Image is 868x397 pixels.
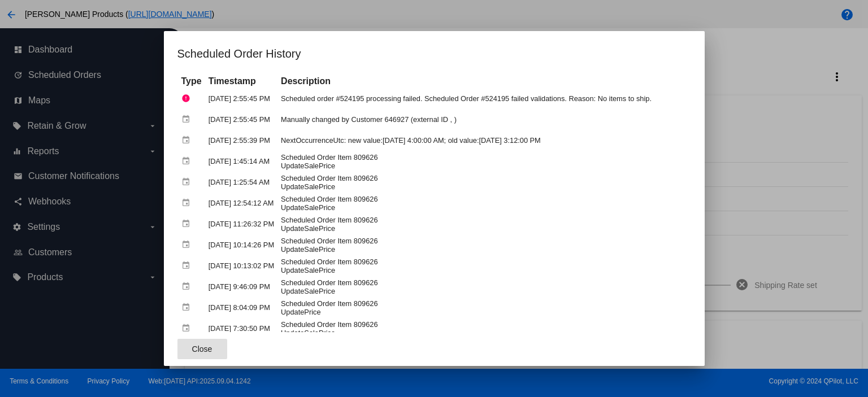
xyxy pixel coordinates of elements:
td: Scheduled Order Item 809626 UpdateSalePrice [278,172,689,192]
td: [DATE] 10:14:26 PM [206,235,277,255]
mat-icon: event [181,173,195,191]
td: Manually changed by Customer 646927 (external ID , ) [278,110,689,129]
td: NextOccurrenceUtc: new value:[DATE] 4:00:00 AM; old value:[DATE] 3:12:00 PM [278,130,689,150]
mat-icon: event [181,111,195,128]
mat-icon: event [181,215,195,233]
button: Close dialog [177,339,227,359]
td: Scheduled Order Item 809626 UpdateSalePrice [278,235,689,255]
h1: Scheduled Order History [177,45,691,63]
mat-icon: event [181,299,195,316]
td: Scheduled Order Item 809626 UpdateSalePrice [278,193,689,213]
td: Scheduled Order Item 809626 UpdateSalePrice [278,319,689,338]
mat-icon: event [181,194,195,212]
mat-icon: event [181,152,195,170]
td: [DATE] 7:30:50 PM [206,319,277,338]
td: [DATE] 12:54:12 AM [206,193,277,213]
td: [DATE] 2:55:45 PM [206,110,277,129]
mat-icon: event [181,132,195,149]
td: Scheduled Order Item 809626 UpdateSalePrice [278,151,689,171]
mat-icon: error [181,90,195,107]
mat-icon: event [181,278,195,295]
td: [DATE] 11:26:32 PM [206,214,277,234]
td: [DATE] 8:04:09 PM [206,298,277,317]
td: [DATE] 9:46:09 PM [206,277,277,296]
th: Description [278,75,689,88]
td: [DATE] 1:25:54 AM [206,172,277,192]
td: Scheduled Order Item 809626 UpdateSalePrice [278,214,689,234]
td: Scheduled Order Item 809626 UpdateSalePrice [278,277,689,296]
td: [DATE] 2:55:45 PM [206,89,277,108]
mat-icon: event [181,236,195,254]
mat-icon: event [181,257,195,274]
td: [DATE] 10:13:02 PM [206,256,277,276]
th: Type [179,75,205,88]
td: Scheduled order #524195 processing failed. Scheduled Order #524195 failed validations. Reason: No... [278,89,689,108]
td: Scheduled Order Item 809626 UpdateSalePrice [278,256,689,276]
td: [DATE] 2:55:39 PM [206,130,277,150]
th: Timestamp [206,75,277,88]
mat-icon: event [181,320,195,337]
span: Close [192,344,212,354]
td: [DATE] 1:45:14 AM [206,151,277,171]
td: Scheduled Order Item 809626 UpdatePrice [278,298,689,317]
